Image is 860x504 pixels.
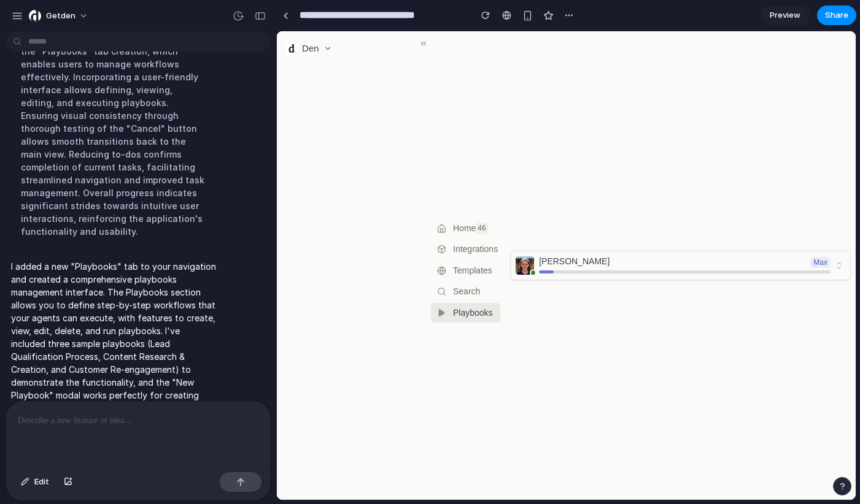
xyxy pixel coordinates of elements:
a: Integrations [154,207,223,229]
span: getden [46,10,76,22]
img: Den [9,12,20,23]
span: Den [25,11,42,23]
span: [PERSON_NAME] [262,224,333,237]
a: Templates [154,229,223,250]
p: I added a new "Playbooks" tab to your navigation and created a comprehensive playbooks management... [11,260,216,414]
div: Max [533,226,554,237]
span: Share [825,9,848,21]
span: Preview [770,9,800,21]
a: Preview [761,6,810,25]
span: Edit [34,476,49,488]
span: Search [176,254,203,267]
span: Integrations [176,212,221,224]
span: Templates [176,233,215,246]
button: Edit [15,472,55,492]
span: Home [176,191,199,204]
span: Playbooks [176,275,216,288]
button: Share [817,6,856,25]
button: getden [24,6,95,26]
a: Playbooks [154,271,223,292]
span: 46 [201,191,209,202]
button: DenDen [5,5,139,26]
a: Search [154,250,223,271]
img: Profile [239,225,257,243]
button: Profile[PERSON_NAME]Max [233,220,574,249]
div: Enhancing the application by finalizing the "Playbooks" tab creation, which enables users to mana... [11,25,216,245]
a: Home46 [154,186,223,208]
